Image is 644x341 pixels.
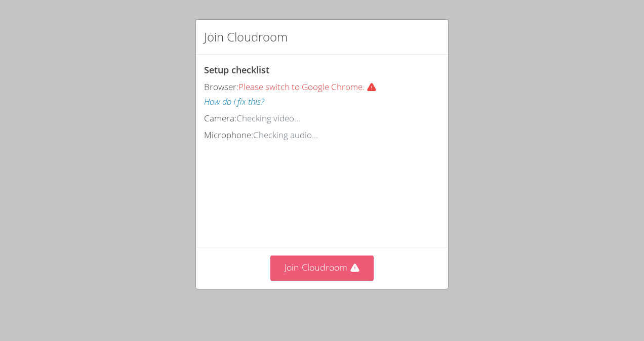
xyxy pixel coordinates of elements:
button: Join Cloudroom [270,255,374,280]
span: Please switch to Google Chrome. [238,81,381,93]
span: Camera: [204,112,236,124]
span: Browser: [204,81,238,93]
span: Setup checklist [204,64,269,76]
button: How do I fix this? [204,95,264,109]
span: Microphone: [204,129,253,141]
span: Checking audio... [253,129,318,141]
span: Checking video... [236,112,300,124]
h2: Join Cloudroom [204,28,288,46]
